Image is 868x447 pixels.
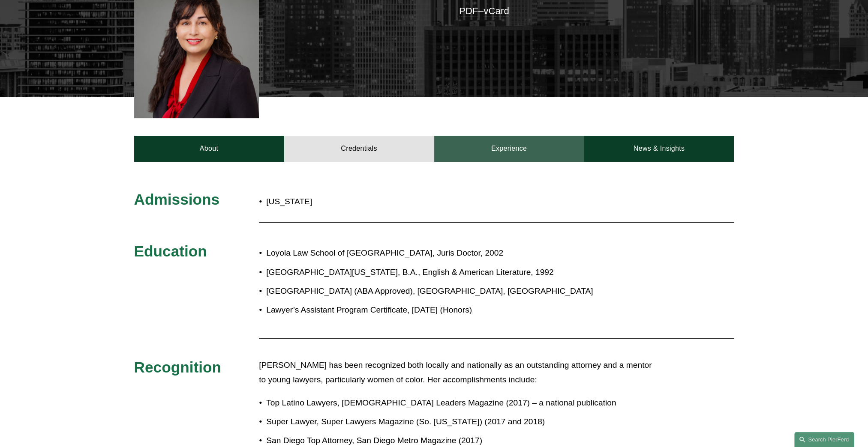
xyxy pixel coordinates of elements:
a: vCard [484,6,509,16]
p: Top Latino Lawyers, [DEMOGRAPHIC_DATA] Leaders Magazine (2017) – a national publication [266,396,659,411]
p: Loyola Law School of [GEOGRAPHIC_DATA], Juris Doctor, 2002 [266,246,659,261]
span: Recognition [134,359,221,375]
p: [GEOGRAPHIC_DATA][US_STATE], B.A., English & American Literature, 1992 [266,265,659,280]
a: About [134,136,284,161]
a: Credentials [284,136,434,161]
p: [PERSON_NAME] has been recognized both locally and nationally as an outstanding attorney and a me... [259,358,659,387]
a: Search this site [794,432,854,447]
span: Education [134,243,207,259]
a: Experience [434,136,584,161]
p: [US_STATE] [266,194,484,209]
p: [GEOGRAPHIC_DATA] (ABA Approved), [GEOGRAPHIC_DATA], [GEOGRAPHIC_DATA] [266,284,659,299]
p: Lawyer’s Assistant Program Certificate, [DATE] (Honors) [266,303,659,318]
p: Super Lawyer, Super Lawyers Magazine (So. [US_STATE]) (2017 and 2018) [266,414,659,429]
a: News & Insights [584,136,734,161]
a: PDF [459,6,478,16]
span: Admissions [134,191,219,208]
